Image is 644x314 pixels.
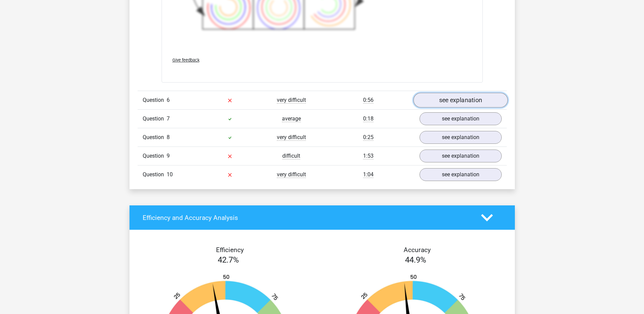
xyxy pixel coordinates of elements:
[420,112,502,125] a: see explanation
[143,115,167,123] span: Question
[143,214,471,222] h4: Efficiency and Accuracy Analysis
[363,115,374,122] span: 0:18
[167,134,170,140] span: 8
[167,153,170,159] span: 9
[277,97,306,104] span: very difficult
[218,255,239,265] span: 42.7%
[330,246,504,254] h4: Accuracy
[172,58,199,63] span: Give feedback
[143,152,167,160] span: Question
[277,134,306,141] span: very difficult
[405,255,426,265] span: 44.9%
[420,168,502,181] a: see explanation
[363,134,374,141] span: 0:25
[143,246,317,254] h4: Efficiency
[167,171,173,178] span: 10
[143,133,167,141] span: Question
[363,171,374,178] span: 1:04
[363,153,374,159] span: 1:53
[282,115,301,122] span: average
[413,93,507,108] a: see explanation
[143,171,167,179] span: Question
[167,97,170,103] span: 6
[277,171,306,178] span: very difficult
[167,115,170,122] span: 7
[363,97,374,104] span: 0:56
[282,153,300,159] span: difficult
[143,96,167,104] span: Question
[420,150,502,162] a: see explanation
[420,131,502,144] a: see explanation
